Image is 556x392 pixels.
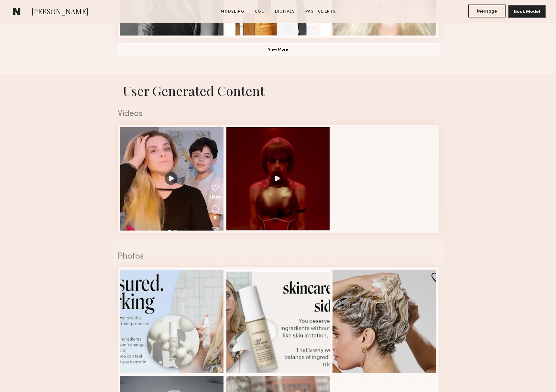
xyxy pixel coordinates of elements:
[118,43,439,56] button: View More
[272,9,298,15] a: Digitals
[113,82,444,99] h1: User Generated Content
[118,110,439,118] div: Videos
[118,253,439,261] div: Photos
[508,5,546,18] button: Book Model
[303,9,338,15] a: Past Clients
[31,6,88,18] span: [PERSON_NAME]
[508,8,546,14] a: Book Model
[218,9,247,15] a: Modeling
[252,9,267,15] a: UGC
[468,5,506,17] button: Message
